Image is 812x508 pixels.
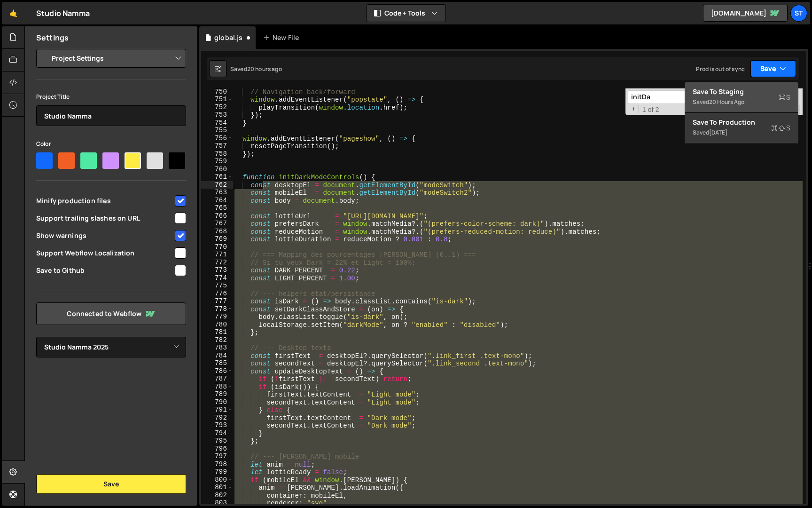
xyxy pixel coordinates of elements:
div: 772 [201,259,233,267]
div: 784 [201,352,233,360]
span: 1 of 2 [639,106,663,114]
div: Saved [230,65,282,73]
input: Search for [628,90,746,104]
div: 773 [201,266,233,274]
button: Save to ProductionS Saved[DATE] [685,113,798,143]
div: 790 [201,398,233,406]
span: S [779,93,790,102]
div: 774 [201,274,233,282]
div: 760 [201,166,233,174]
div: Saved [693,127,790,138]
div: 789 [201,390,233,398]
label: Color [36,139,51,149]
div: 781 [201,328,233,336]
div: 793 [201,421,233,429]
div: 788 [201,383,233,391]
div: 765 [201,204,233,212]
div: 778 [201,305,233,313]
div: 785 [201,359,233,367]
div: 766 [201,212,233,220]
div: Prod is out of sync [696,65,745,73]
a: St [790,5,807,22]
div: 754 [201,119,233,127]
h2: Settings [36,32,69,43]
div: 798 [201,460,233,468]
div: 794 [201,429,233,437]
div: 800 [201,476,233,484]
div: 758 [201,150,233,158]
input: Project name [36,105,186,126]
div: 771 [201,251,233,259]
div: 776 [201,290,233,298]
div: 783 [201,344,233,352]
div: 762 [201,181,233,189]
div: [DATE] [709,128,727,136]
button: Save [750,60,796,77]
div: 786 [201,367,233,375]
div: 753 [201,111,233,119]
div: 769 [201,235,233,243]
div: 763 [201,189,233,197]
div: 779 [201,313,233,321]
button: Code + Tools [367,5,445,22]
div: 797 [201,452,233,460]
span: S [771,123,790,133]
div: Saved [693,96,790,108]
div: 780 [201,321,233,329]
div: 782 [201,336,233,344]
a: Connected to Webflow [36,302,186,325]
div: 796 [201,445,233,453]
div: global.js [214,33,242,42]
div: 752 [201,103,233,111]
button: Save [36,474,186,494]
div: Studio Namma [36,8,90,19]
div: 767 [201,220,233,228]
div: 756 [201,135,233,143]
span: Support trailing slashes on URL [36,214,173,223]
span: Toggle Replace mode [629,105,639,114]
span: Save to Github [36,266,173,275]
label: Project Title [36,92,70,102]
div: 787 [201,375,233,383]
div: 755 [201,127,233,135]
span: Show warnings [36,231,173,240]
div: 791 [201,406,233,414]
div: 20 hours ago [709,98,744,106]
div: 795 [201,437,233,445]
div: New File [263,33,303,42]
div: Save to Staging [693,87,790,96]
span: Minify production files [36,196,173,206]
div: 20 hours ago [247,65,282,73]
div: 777 [201,297,233,305]
span: Support Webflow Localization [36,248,173,258]
div: 775 [201,282,233,290]
div: 759 [201,158,233,166]
div: 792 [201,414,233,422]
div: 799 [201,468,233,476]
button: Save to StagingS Saved20 hours ago [685,82,798,113]
a: [DOMAIN_NAME] [703,5,788,22]
div: 764 [201,197,233,205]
div: 803 [201,499,233,507]
div: 757 [201,142,233,150]
div: 802 [201,492,233,500]
a: 🤙 [2,2,25,24]
div: 768 [201,228,233,236]
div: 770 [201,243,233,251]
div: 750 [201,88,233,96]
div: 801 [201,484,233,492]
div: 751 [201,95,233,103]
div: Save to Production [693,118,790,127]
div: 761 [201,173,233,181]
